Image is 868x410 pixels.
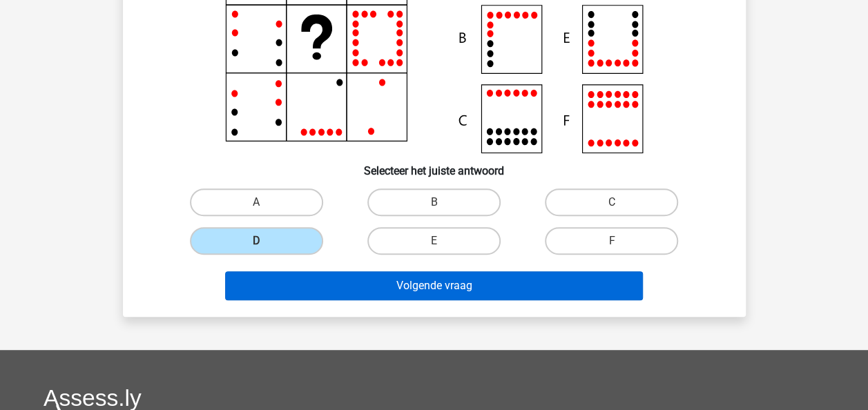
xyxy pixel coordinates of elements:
[545,188,678,216] label: C
[225,271,643,300] button: Volgende vraag
[190,188,323,216] label: A
[367,188,501,216] label: B
[145,153,724,177] h6: Selecteer het juiste antwoord
[190,227,323,255] label: D
[545,227,678,255] label: F
[367,227,501,255] label: E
